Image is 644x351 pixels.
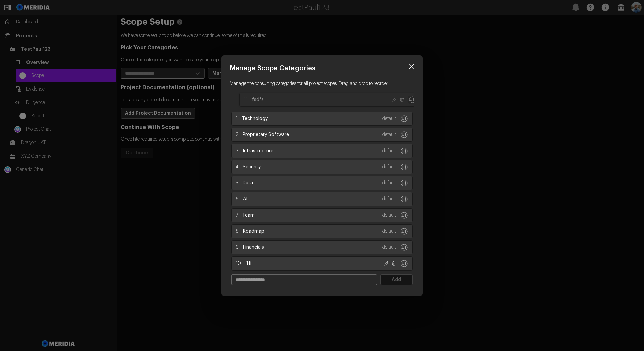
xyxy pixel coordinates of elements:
span: 4 [236,164,238,170]
span: ffff [245,260,380,267]
span: 10 [236,260,241,267]
span: default [382,164,396,170]
span: Technology [242,115,378,122]
span: Data [243,180,378,186]
span: 9 [236,244,239,251]
li: 2Proprietary SoftwaredefaultDrag to reorder category [231,128,413,142]
span: 2 [236,131,238,138]
span: fsdfs [252,96,388,103]
span: Proprietary Software [243,131,378,138]
button: Drag to reorder category [400,195,408,203]
span: Security [243,164,378,170]
li: 8RoadmapdefaultDrag to reorder category [231,224,413,238]
li: 1TechnologydefaultDrag to reorder category [231,112,413,126]
span: default [382,196,396,202]
span: default [382,228,396,235]
span: default [382,131,396,138]
button: Drag to reorder category [400,131,408,139]
button: Drag to reorder category [400,179,408,187]
li: 9FinancialsdefaultDrag to reorder category [231,240,413,254]
span: 6 [236,196,239,202]
span: 8 [236,228,239,235]
span: 3 [236,148,238,154]
li: 11fsdfsDrag to reorder category [239,93,421,107]
button: Drag to reorder category [400,163,408,171]
h2: Manage Scope Categories [230,64,414,73]
span: default [382,148,396,154]
li: 5DatadefaultDrag to reorder category [231,176,413,190]
span: Infrastructure [243,148,378,154]
li: 10ffffDrag to reorder category [231,256,413,271]
span: 7 [236,212,238,219]
button: Drag to reorder category [400,227,408,235]
li: 4SecuritydefaultDrag to reorder category [231,160,413,174]
button: Drag to reorder category [400,211,408,219]
p: Manage the consulting categories for all project scopes. Drag and drop to reorder. [230,80,414,87]
span: AI [243,196,378,202]
span: 5 [236,180,238,186]
button: Add [380,274,413,285]
button: Drag to reorder category [400,115,408,123]
li: 6AIdefaultDrag to reorder category [231,192,413,206]
span: 1 [236,115,238,122]
span: default [382,115,396,122]
span: Team [242,212,378,219]
span: default [382,212,396,219]
span: default [382,244,396,251]
span: Financials [243,244,378,251]
button: Drag to reorder category [400,259,408,268]
button: Drag to reorder category [400,243,408,251]
button: Drag to reorder category [400,147,408,155]
li: 3InfrastructuredefaultDrag to reorder category [231,144,413,158]
button: Drag to reorder category [408,96,416,104]
span: Roadmap [243,228,378,235]
span: 11 [244,96,248,103]
span: default [382,180,396,186]
li: 7TeamdefaultDrag to reorder category [231,208,413,222]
